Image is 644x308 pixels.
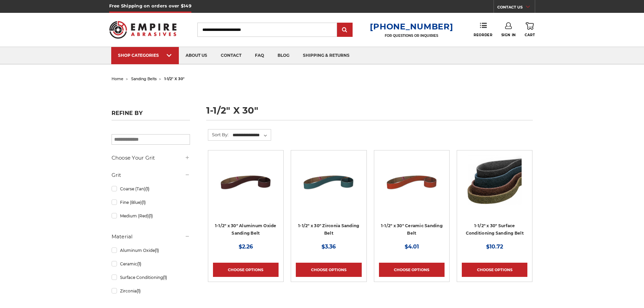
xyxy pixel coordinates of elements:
input: Submit [338,23,352,37]
span: $2.26 [239,243,253,250]
label: Sort By: [208,129,229,140]
a: Choose Options [462,263,527,277]
a: Zirconia [112,285,190,297]
a: Fine (Blue) [112,196,190,208]
a: Choose Options [296,263,361,277]
img: 1-1/2" x 30" Sanding Belt - Zirconia [302,155,356,209]
a: 1-1/2" x 30" Sanding Belt - Ceramic [379,155,445,221]
a: home [112,76,123,81]
span: (1) [145,186,149,191]
a: Cart [525,22,535,37]
h5: Refine by [112,110,190,120]
select: Sort By: [232,130,271,140]
span: (1) [137,288,141,293]
h5: Material [112,233,190,241]
a: [PHONE_NUMBER] [370,22,453,31]
span: Cart [525,33,535,37]
a: Medium (Red) [112,210,190,222]
span: Sign In [501,33,516,37]
span: (1) [155,248,159,253]
a: sanding belts [131,76,157,81]
span: (1) [142,200,146,205]
span: (1) [149,213,153,218]
div: SHOP CATEGORIES [118,53,172,58]
a: blog [271,47,296,64]
p: FOR QUESTIONS OR INQUIRIES [370,33,453,38]
a: 1-1/2" x 30" Zirconia Sanding Belt [298,223,359,236]
span: (1) [163,275,167,280]
img: 1.5"x30" Surface Conditioning Sanding Belts [468,155,522,209]
span: $4.01 [405,243,419,250]
a: Choose Options [213,263,279,277]
a: Ceramic [112,258,190,270]
a: Coarse (Tan) [112,183,190,195]
h5: Grit [112,171,190,179]
a: Choose Options [379,263,445,277]
a: Aluminum Oxide [112,244,190,256]
a: CONTACT US [497,3,535,13]
a: shipping & returns [296,47,356,64]
span: 1-1/2" x 30" [164,76,185,81]
span: $10.72 [486,243,503,250]
h5: Choose Your Grit [112,154,190,162]
a: 1-1/2" x 30" Sanding Belt - Aluminum Oxide [213,155,279,221]
a: 1.5"x30" Surface Conditioning Sanding Belts [462,155,527,221]
img: 1-1/2" x 30" Sanding Belt - Ceramic [385,155,439,209]
a: faq [248,47,271,64]
a: Reorder [474,22,492,37]
a: contact [214,47,248,64]
a: about us [179,47,214,64]
span: Reorder [474,33,492,37]
h1: 1-1/2" x 30" [206,106,533,120]
a: 1-1/2" x 30" Surface Conditioning Sanding Belt [466,223,524,236]
span: $3.36 [321,243,336,250]
span: (1) [137,261,141,266]
a: Surface Conditioning [112,271,190,283]
a: 1-1/2" x 30" Ceramic Sanding Belt [381,223,443,236]
a: 1-1/2" x 30" Aluminum Oxide Sanding Belt [215,223,277,236]
img: Empire Abrasives [109,17,177,43]
img: 1-1/2" x 30" Sanding Belt - Aluminum Oxide [219,155,273,209]
a: 1-1/2" x 30" Sanding Belt - Zirconia [296,155,361,221]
